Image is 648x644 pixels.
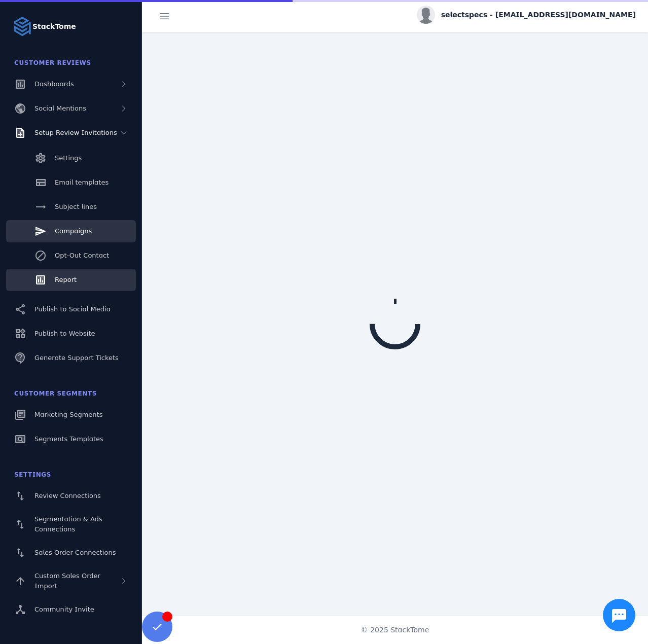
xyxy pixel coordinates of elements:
span: Segments Templates [34,435,103,443]
a: Email templates [6,171,136,194]
span: Campaigns [55,227,92,235]
a: Community Invite [6,598,136,621]
button: selectspecs - [EMAIL_ADDRESS][DOMAIN_NAME] [417,6,636,24]
span: Report [55,276,77,283]
a: Review Connections [6,485,136,507]
a: Report [6,269,136,291]
span: Publish to Website [34,330,95,337]
a: Segmentation & Ads Connections [6,509,136,540]
span: Customer Segments [14,390,97,397]
span: Dashboards [34,80,74,88]
span: Social Mentions [34,104,86,112]
a: Subject lines [6,196,136,218]
a: Opt-Out Contact [6,244,136,267]
span: Generate Support Tickets [34,354,119,362]
span: Settings [14,471,51,478]
span: Marketing Segments [34,411,102,418]
strong: StackTome [32,21,76,32]
a: Publish to Website [6,323,136,345]
span: Community Invite [34,605,94,613]
span: Subject lines [55,203,97,210]
a: Settings [6,147,136,169]
span: Email templates [55,178,109,186]
span: Setup Review Invitations [34,129,117,136]
a: Generate Support Tickets [6,347,136,369]
span: Publish to Social Media [34,305,111,313]
img: Logo image [12,16,32,37]
a: Publish to Social Media [6,298,136,320]
span: Sales Order Connections [34,549,116,556]
a: Campaigns [6,220,136,242]
span: Review Connections [34,492,101,499]
span: © 2025 StackTome [361,625,429,635]
a: Marketing Segments [6,404,136,426]
span: Opt-Out Contact [55,252,109,259]
img: profile.jpg [417,6,435,24]
span: selectspecs - [EMAIL_ADDRESS][DOMAIN_NAME] [441,10,636,20]
a: Segments Templates [6,428,136,450]
span: Settings [55,154,82,162]
a: Sales Order Connections [6,542,136,564]
span: Customer Reviews [14,59,91,66]
span: Custom Sales Order Import [34,572,100,590]
span: Segmentation & Ads Connections [34,515,102,533]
